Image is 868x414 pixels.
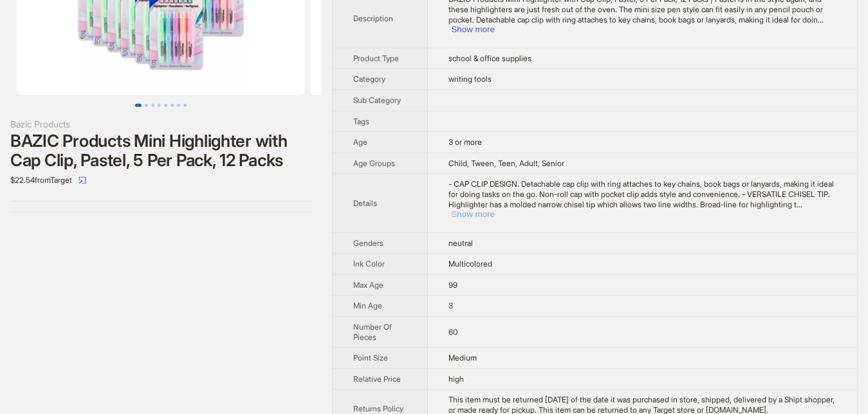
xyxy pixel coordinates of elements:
[448,353,477,362] span: Medium
[353,301,382,310] span: Min Age
[353,238,383,248] span: Genders
[10,117,311,131] div: Bazic Products
[353,137,367,147] span: Age
[183,104,187,107] button: Go to slide 8
[353,14,393,23] span: Description
[448,179,834,209] span: - CAP CLIP DESIGN. Detachable cap clip with ring attaches to key chains, book bags or lanyards, m...
[448,301,453,310] span: 3
[353,158,395,168] span: Age Groups
[448,259,492,268] span: Multicolored
[151,104,154,107] button: Go to slide 3
[818,15,824,24] span: ...
[353,95,401,105] span: Sub Category
[353,259,385,268] span: Ink Color
[78,176,86,184] span: select
[448,137,482,147] span: 3 or more
[10,131,311,170] div: BAZIC Products Mini Highlighter with Cap Clip, Pastel, 5 Per Pack, 12 Packs
[448,238,473,248] span: neutral
[135,104,142,107] button: Go to slide 1
[353,404,403,413] span: Returns Policy
[451,209,494,219] button: Expand
[145,104,148,107] button: Go to slide 2
[451,24,494,34] button: Expand
[353,53,399,63] span: Product Type
[171,104,174,107] button: Go to slide 6
[353,198,377,208] span: Details
[353,322,392,342] span: Number Of Pieces
[448,74,492,84] span: writing tools
[353,374,401,384] span: Relative Price
[10,170,311,191] div: $22.54 from Target
[353,117,369,126] span: Tags
[164,104,167,107] button: Go to slide 5
[448,327,457,337] span: 60
[448,53,531,63] span: school & office supplies
[448,374,464,384] span: high
[158,104,161,107] button: Go to slide 4
[797,200,802,209] span: ...
[448,158,564,168] span: Child, Tween, Teen, Adult, Senior
[448,280,457,290] span: 99
[448,179,836,219] div: - CAP CLIP DESIGN. Detachable cap clip with ring attaches to key chains, book bags or lanyards, m...
[177,104,180,107] button: Go to slide 7
[353,74,385,84] span: Category
[353,353,388,362] span: Point Size
[353,280,383,290] span: Max Age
